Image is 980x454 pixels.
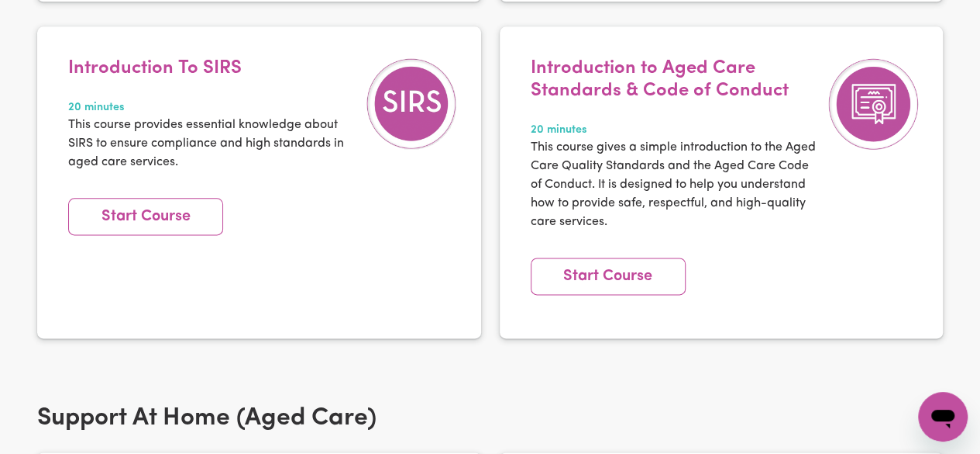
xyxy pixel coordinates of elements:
[68,198,223,235] a: Start Course
[531,122,820,139] span: 20 minutes
[531,138,820,231] p: This course gives a simple introduction to the Aged Care Quality Standards and the Aged Care Code...
[68,116,357,172] p: This course provides essential knowledge about SIRS to ensure compliance and high standards in ag...
[531,57,820,102] h4: Introduction to Aged Care Standards & Code of Conduct
[531,258,686,295] a: Start Course
[68,57,357,80] h4: Introduction To SIRS
[68,99,357,116] span: 20 minutes
[918,392,968,442] iframe: Button to launch messaging window
[37,404,943,433] h2: Support At Home (Aged Care)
